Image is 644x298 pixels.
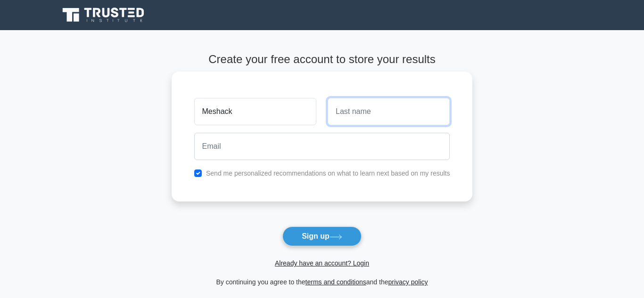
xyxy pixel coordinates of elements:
input: First name [194,98,316,125]
a: Already have an account? Login [275,259,369,267]
button: Sign up [282,226,362,246]
input: Last name [328,98,450,125]
a: privacy policy [388,278,428,286]
h4: Create your free account to store your results [172,53,473,66]
input: Email [194,133,450,160]
label: Send me personalized recommendations on what to learn next based on my results [206,169,450,177]
a: terms and conditions [305,278,366,286]
div: By continuing you agree to the and the [166,276,479,288]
